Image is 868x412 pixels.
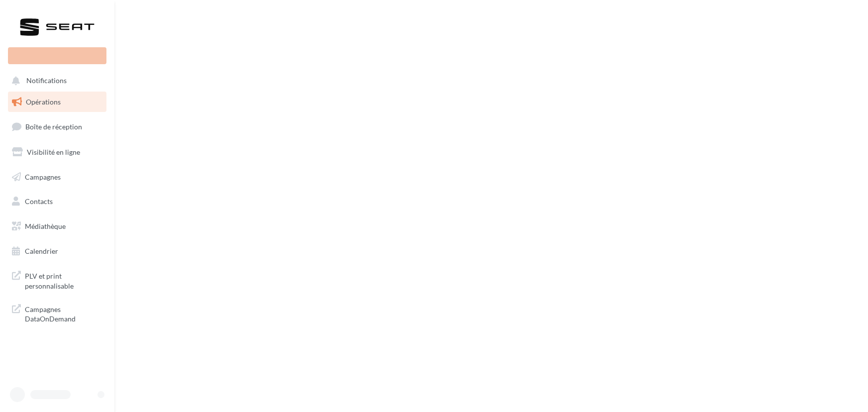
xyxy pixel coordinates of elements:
span: Contacts [25,197,53,206]
a: Médiathèque [6,216,108,237]
span: Visibilité en ligne [27,148,80,156]
a: Campagnes [6,167,108,188]
span: PLV et print personnalisable [25,269,102,291]
a: Contacts [6,191,108,212]
span: Campagnes [25,172,61,181]
span: Opérations [26,98,61,106]
span: Médiathèque [25,222,66,230]
span: Boîte de réception [25,122,82,131]
a: Calendrier [6,241,108,262]
a: Opérations [6,92,108,112]
a: Visibilité en ligne [6,142,108,163]
a: Boîte de réception [6,116,108,137]
a: PLV et print personnalisable [6,265,108,295]
a: Campagnes DataOnDemand [6,299,108,328]
span: Campagnes DataOnDemand [25,303,102,324]
div: Nouvelle campagne [8,47,106,64]
span: Notifications [26,77,67,85]
span: Calendrier [25,247,58,255]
